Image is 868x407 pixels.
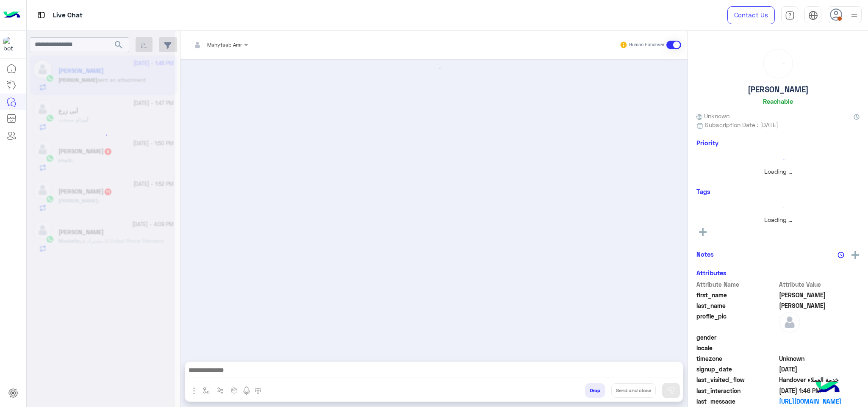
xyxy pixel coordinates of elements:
div: loading... [699,152,857,167]
h6: Attributes [696,269,727,277]
div: loading... [186,61,682,76]
span: last_interaction [696,386,777,395]
span: Subscription Date : [DATE] [705,120,778,129]
div: loading... [766,51,790,76]
span: null [779,333,860,342]
button: Drop [585,383,605,398]
a: Contact Us [727,6,775,24]
h6: Notes [696,250,714,258]
span: Loading ... [764,168,792,175]
div: loading... [699,200,857,215]
span: 2025-09-24T10:46:54.441Z [779,386,860,395]
a: [URL][DOMAIN_NAME] [779,397,860,406]
span: Mahytaab Amr [207,42,242,48]
p: Live Chat [53,10,83,21]
span: Mahmoud [779,301,860,310]
span: Attribute Value [779,280,860,289]
img: tab [808,11,818,20]
small: Human Handover [629,42,665,48]
img: send voice note [241,386,252,396]
img: Logo [3,6,20,24]
span: Unknown [779,354,860,363]
img: hulul-logo.png [813,373,843,403]
span: Loading ... [764,216,792,223]
span: gender [696,333,777,342]
h6: Tags [696,188,860,195]
span: first_name [696,291,777,299]
span: last_message [696,397,777,406]
button: select flow [200,383,214,397]
img: Trigger scenario [217,387,224,394]
span: Unknown [696,111,729,120]
h5: [PERSON_NAME] [748,85,809,94]
span: last_visited_flow [696,375,777,384]
span: Handover خدمة العملاء [779,375,860,384]
span: signup_date [696,365,777,374]
img: tab [785,11,795,20]
img: 1403182699927242 [3,37,19,52]
span: timezone [696,354,777,363]
img: notes [837,252,844,258]
h6: Priority [696,139,718,147]
span: Mustafa [779,291,860,299]
img: send message [667,386,675,395]
span: locale [696,343,777,352]
img: send attachment [189,386,199,396]
h6: Reachable [763,97,793,105]
button: Trigger scenario [214,383,227,397]
button: create order [227,383,241,397]
span: Attribute Name [696,280,777,289]
img: profile [849,10,860,21]
img: select flow [203,387,210,394]
img: make a call [255,388,261,394]
button: Send and close [611,383,656,398]
span: null [779,343,860,352]
a: tab [781,6,798,24]
span: last_name [696,301,777,310]
img: tab [36,10,47,20]
span: 2025-06-18T22:16:00.544Z [779,365,860,374]
div: loading... [93,127,108,142]
img: defaultAdmin.png [779,312,800,333]
img: add [851,251,859,259]
span: profile_pic [696,312,777,331]
img: create order [231,387,238,394]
